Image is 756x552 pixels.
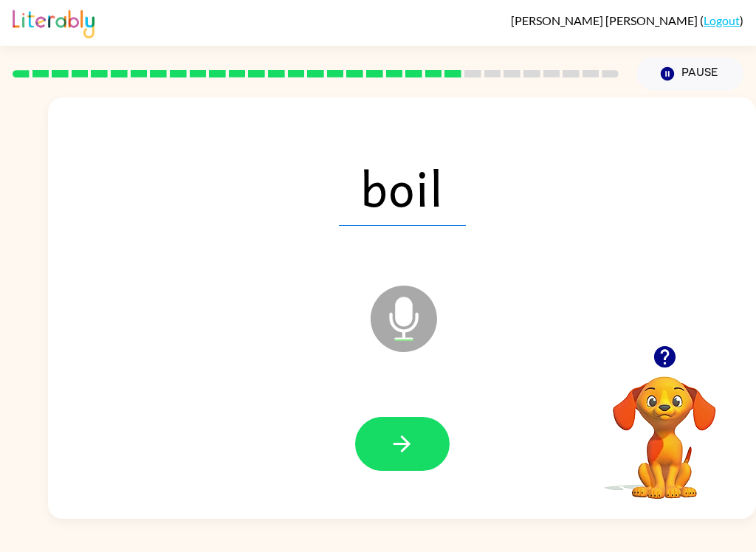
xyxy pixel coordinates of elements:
div: ( ) [511,13,743,27]
video: Your browser must support playing .mp4 files to use Literably. Please try using another browser. [591,353,738,501]
span: [PERSON_NAME] [PERSON_NAME] [511,13,700,27]
img: Literably [13,6,94,38]
span: boil [339,149,466,226]
button: Pause [636,57,743,91]
a: Logout [704,13,740,27]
